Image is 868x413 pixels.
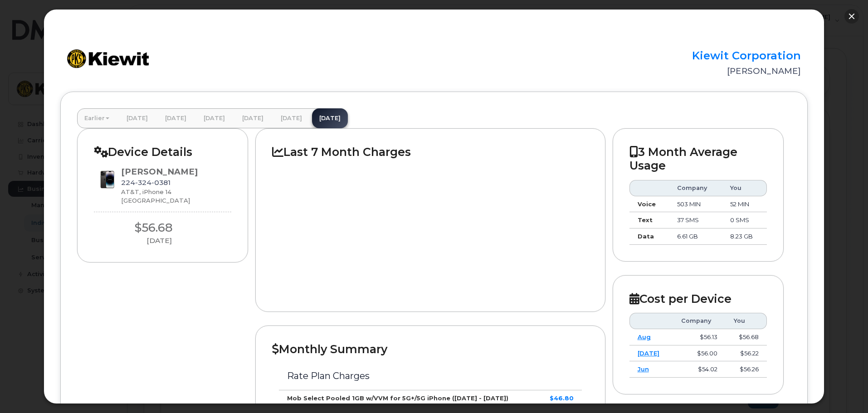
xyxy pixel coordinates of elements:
[196,108,232,128] a: [DATE]
[121,188,198,204] div: AT&T, iPhone 14 [GEOGRAPHIC_DATA]
[722,228,767,245] td: 8.23 GB
[726,361,767,378] td: $56.26
[673,361,726,378] td: $54.02
[669,228,722,245] td: 6.61 GB
[121,178,171,187] span: 224
[829,374,861,406] iframe: Messenger Launcher
[151,178,171,187] span: 0381
[638,200,656,208] strong: Voice
[272,342,588,356] h2: Monthly Summary
[235,108,271,128] a: [DATE]
[312,108,348,128] a: [DATE]
[638,333,651,340] a: Aug
[726,313,767,329] th: You
[287,371,573,381] h3: Rate Plan Charges
[94,145,232,159] h2: Device Details
[638,350,659,357] a: [DATE]
[726,345,767,362] td: $56.22
[273,108,309,128] a: [DATE]
[673,313,726,329] th: Company
[629,292,767,306] h2: Cost per Device
[673,329,726,345] td: $56.13
[94,236,224,246] div: [DATE]
[669,212,722,228] td: 37 SMS
[158,108,194,128] a: [DATE]
[669,180,722,196] th: Company
[722,196,767,213] td: 52 MIN
[638,365,649,373] a: Jun
[550,394,574,402] strong: $46.80
[722,180,767,196] th: You
[287,394,508,402] strong: Mob Select Pooled 1GB w/VVM for 5G+/5G iPhone ([DATE] - [DATE])
[673,345,726,362] td: $56.00
[638,216,653,224] strong: Text
[669,196,722,213] td: 503 MIN
[94,219,214,236] div: $56.68
[722,212,767,228] td: 0 SMS
[272,145,588,159] h2: Last 7 Month Charges
[726,329,767,345] td: $56.68
[638,233,654,240] strong: Data
[121,166,198,178] div: [PERSON_NAME]
[629,145,767,173] h2: 3 Month Average Usage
